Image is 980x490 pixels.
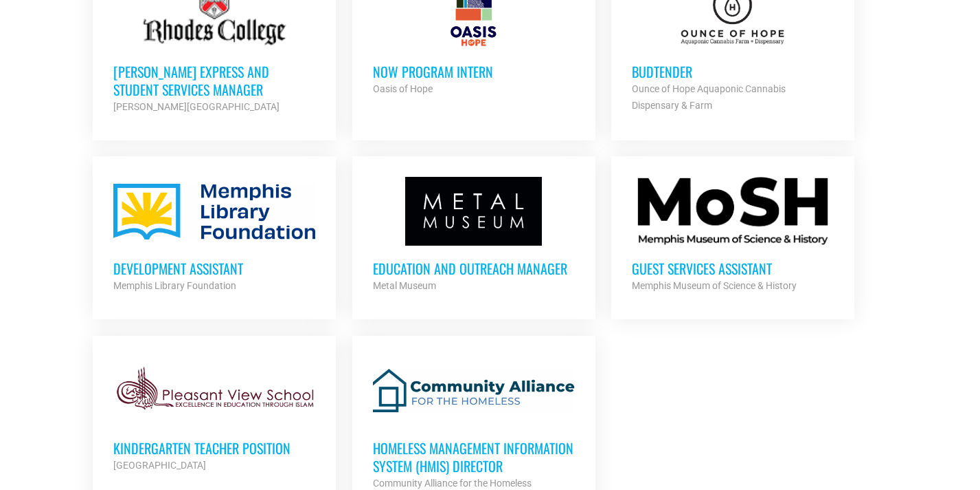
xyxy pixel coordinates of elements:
strong: Memphis Museum of Science & History [632,280,797,291]
h3: Budtender [632,63,834,81]
h3: NOW Program Intern [373,63,575,81]
h3: Guest Services Assistant [632,259,834,277]
a: Education and Outreach Manager Metal Museum [352,156,595,315]
strong: Community Alliance for the Homeless [373,478,532,489]
h3: Education and Outreach Manager [373,259,575,277]
strong: Oasis of Hope [373,83,433,94]
a: Development Assistant Memphis Library Foundation [93,156,336,315]
strong: [PERSON_NAME][GEOGRAPHIC_DATA] [113,101,280,112]
strong: [GEOGRAPHIC_DATA] [113,460,206,471]
strong: Ounce of Hope Aquaponic Cannabis Dispensary & Farm [632,83,786,111]
h3: Kindergarten Teacher Position [113,439,315,457]
h3: [PERSON_NAME] Express and Student Services Manager [113,63,315,98]
a: Guest Services Assistant Memphis Museum of Science & History [611,156,854,315]
strong: Memphis Library Foundation [113,280,236,291]
strong: Metal Museum [373,280,436,291]
h3: Homeless Management Information System (HMIS) Director [373,439,575,475]
h3: Development Assistant [113,259,315,277]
